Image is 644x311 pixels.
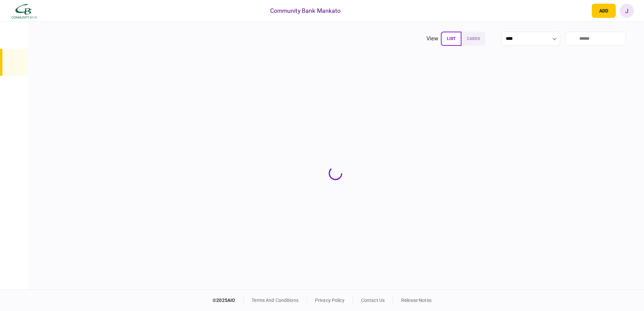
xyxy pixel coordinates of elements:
[574,4,588,18] button: open notifications list
[461,32,485,46] button: cards
[270,6,341,15] div: Community Bank Mankato
[252,298,298,303] a: terms and conditions
[592,4,616,18] button: open adding identity options
[213,297,244,304] div: © 2025 AIO
[315,298,345,303] a: privacy policy
[620,4,634,18] button: J
[447,36,455,41] span: list
[401,298,431,303] a: release notes
[10,2,38,19] img: client company logo
[467,36,480,41] span: cards
[441,32,461,46] button: list
[426,35,438,43] div: view
[361,298,385,303] a: contact us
